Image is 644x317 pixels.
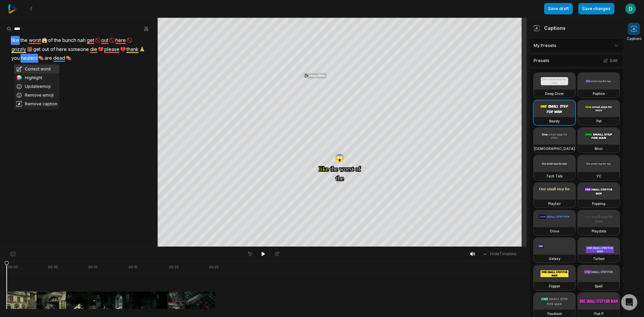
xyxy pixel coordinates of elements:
[53,54,66,63] span: dead
[529,54,624,67] div: Presets
[627,36,641,41] span: Captions
[621,294,637,310] div: Open Intercom Messenger
[549,256,560,261] h3: Galaxy
[11,45,27,54] span: grizzly
[549,283,560,289] h3: Flipper
[550,228,559,234] h3: Drive
[47,36,53,45] span: of
[544,3,573,14] button: Save draft
[14,73,59,82] button: Highlight
[56,45,67,54] span: here
[480,249,519,259] button: HideTimeline
[534,146,575,151] h3: [DEMOGRAPHIC_DATA]
[67,45,90,54] span: someone
[14,100,59,108] button: Remove caption
[14,65,59,73] button: Correct word
[546,173,563,179] h3: Tech Talk
[627,23,641,41] button: Captions
[20,36,28,45] span: the
[545,91,564,96] h3: Deep Diver
[90,45,98,54] span: die
[533,24,566,32] div: Captions
[592,228,606,234] h3: Playdate
[28,36,42,45] span: worst
[592,201,605,206] h3: Popping
[8,4,17,13] img: reap
[596,173,601,179] h3: YC
[50,45,56,54] span: of
[14,82,59,91] button: Updateemoji
[101,36,109,45] span: out
[44,54,53,63] span: are
[593,91,605,96] h3: Popline
[548,201,561,206] h3: Playfair
[11,54,20,63] span: you
[594,311,603,316] h3: Pod P
[11,36,20,45] span: like
[601,56,620,65] button: Edit
[578,3,614,14] button: Save changes
[14,91,59,100] button: Remove emoji
[549,118,560,124] h3: Beasty
[115,36,126,45] span: here
[53,36,62,45] span: the
[41,45,50,54] span: out
[77,36,86,45] span: nah
[33,45,41,54] span: get
[20,54,38,63] span: healers
[62,36,77,45] span: bunch
[86,36,95,45] span: get
[104,45,120,54] span: please
[596,118,601,124] h3: Pet
[595,146,603,151] h3: Mozi
[16,75,22,81] img: color_wheel.png
[595,283,603,289] h3: Spell
[529,38,624,53] div: My Presets
[547,311,562,316] h3: Youshaei
[593,256,605,261] h3: Turban
[126,45,139,54] span: thank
